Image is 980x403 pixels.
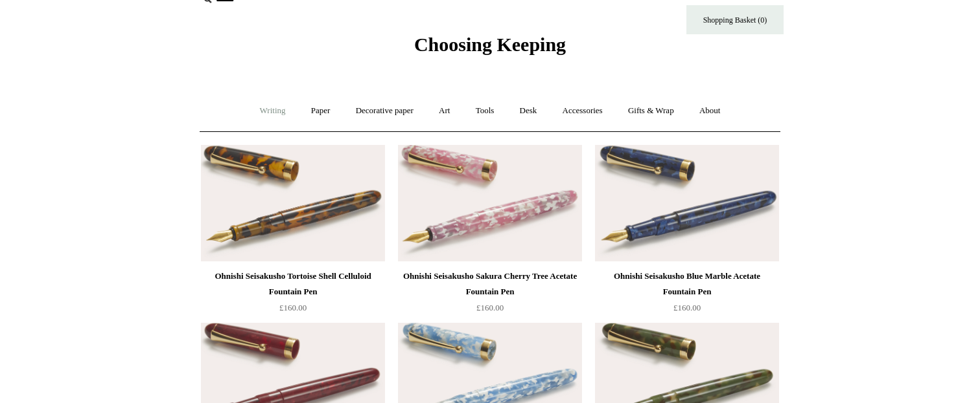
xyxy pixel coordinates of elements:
[398,268,582,321] a: Ohnishi Seisakusho Sakura Cherry Tree Acetate Fountain Pen £160.00
[401,268,579,300] div: Ohnishi Seisakusho Sakura Cherry Tree Acetate Fountain Pen
[595,268,779,321] a: Ohnishi Seisakusho Blue Marble Acetate Fountain Pen £160.00
[201,145,385,261] img: Ohnishi Seisakusho Tortoise Shell Celluloid Fountain Pen
[595,145,779,261] img: Ohnishi Seisakusho Blue Marble Acetate Fountain Pen
[201,145,385,261] a: Ohnishi Seisakusho Tortoise Shell Celluloid Fountain Pen Ohnishi Seisakusho Tortoise Shell Cellul...
[551,94,614,128] a: Accessories
[398,145,582,261] a: Ohnishi Seisakusho Sakura Cherry Tree Acetate Fountain Pen Ohnishi Seisakusho Sakura Cherry Tree ...
[299,94,342,128] a: Paper
[279,303,307,312] span: £160.00
[464,94,506,128] a: Tools
[476,303,504,312] span: £160.00
[344,94,425,128] a: Decorative paper
[414,34,566,55] span: Choosing Keeping
[598,268,776,300] div: Ohnishi Seisakusho Blue Marble Acetate Fountain Pen
[688,94,732,128] a: About
[427,94,461,128] a: Art
[204,268,382,300] div: Ohnishi Seisakusho Tortoise Shell Celluloid Fountain Pen
[673,303,701,312] span: £160.00
[414,44,566,53] a: Choosing Keeping
[398,145,582,261] img: Ohnishi Seisakusho Sakura Cherry Tree Acetate Fountain Pen
[595,145,779,261] a: Ohnishi Seisakusho Blue Marble Acetate Fountain Pen Ohnishi Seisakusho Blue Marble Acetate Founta...
[201,268,385,321] a: Ohnishi Seisakusho Tortoise Shell Celluloid Fountain Pen £160.00
[616,94,686,128] a: Gifts & Wrap
[508,94,549,128] a: Desk
[248,94,297,128] a: Writing
[686,5,784,34] a: Shopping Basket (0)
